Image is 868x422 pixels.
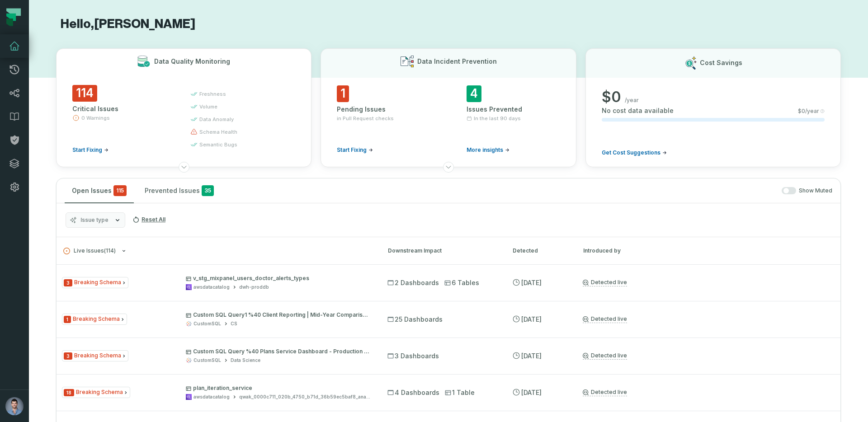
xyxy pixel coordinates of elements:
div: qwak_0000c711_020b_4750_b71d_36b59ec5baf8_analytics_data [239,394,371,400]
a: Detected live [583,389,627,396]
div: Detected [513,247,567,255]
span: Start Fixing [72,146,102,154]
img: avatar of Ori Machlis [5,397,24,415]
div: CustomSQL [193,320,221,327]
span: More insights [467,146,503,154]
h3: Cost Savings [700,58,742,67]
div: Introduced by [583,247,834,255]
a: More insights [467,146,509,154]
span: 25 Dashboards [387,315,443,324]
div: Issues Prevented [467,105,560,114]
span: $ 0 /year [798,108,819,115]
span: semantic bugs [199,141,237,148]
div: CustomSQL [193,357,221,364]
div: Pending Issues [337,105,430,114]
div: awsdatacatalog [193,284,230,291]
span: 114 [72,85,97,102]
relative-time: Aug 14, 2025, 4:02 AM GMT+3 [521,389,542,396]
span: Issue type [80,216,108,224]
span: 0 Warnings [81,114,110,122]
span: 1 Table [445,388,475,397]
span: $ 0 [602,88,621,106]
button: Live Issues(114) [63,248,372,254]
span: Issue Type [62,387,130,398]
button: Issue type [66,212,125,228]
span: /year [625,97,639,104]
span: Get Cost Suggestions [602,149,660,156]
relative-time: Aug 17, 2025, 4:04 AM GMT+3 [521,279,542,286]
div: Show Muted [225,187,832,195]
span: freshness [199,90,226,98]
relative-time: Aug 15, 2025, 4:03 AM GMT+3 [521,315,542,323]
a: Start Fixing [337,146,373,154]
a: Detected live [583,279,627,286]
p: Custom SQL Query1 %40 Client Reporting | Mid-Year Comparisons %28cdc0d6c9%29 [186,311,371,319]
span: 3 Dashboards [387,352,439,361]
a: Detected live [583,315,627,323]
button: Cost Savings$0/yearNo cost data available$0/yearGet Cost Suggestions [585,48,841,167]
span: Start Fixing [337,146,367,154]
span: Live Issues ( 114 ) [63,248,116,254]
span: 4 Dashboards [387,388,439,397]
span: No cost data available [602,106,674,115]
span: Issue Type [62,314,127,325]
span: 1 [337,85,349,102]
span: 2 Dashboards [387,278,439,287]
p: plan_iteration_service [186,384,371,392]
a: Get Cost Suggestions [602,149,667,156]
span: In the last 90 days [474,115,521,122]
span: in Pull Request checks [337,115,394,122]
span: 4 [467,85,481,102]
span: Issue Type [62,277,128,288]
div: Critical Issues [72,104,174,113]
button: Prevented Issues [137,178,221,203]
a: Detected live [583,352,627,360]
h3: Data Quality Monitoring [154,57,230,66]
span: 6 Tables [444,278,479,287]
span: data anomaly [199,116,234,123]
span: critical issues and errors combined [113,185,127,196]
div: CS [231,320,237,327]
a: Start Fixing [72,146,108,154]
button: Open Issues [65,178,134,203]
button: Reset All [129,212,169,227]
span: Severity [64,352,72,360]
span: 35 [202,185,214,196]
div: Data Science [231,357,260,364]
div: Downstream Impact [388,247,496,255]
p: v_stg_mixpanel_users_doctor_alerts_types [186,275,371,282]
button: Data Incident Prevention1Pending Issuesin Pull Request checksStart Fixing4Issues PreventedIn the ... [321,48,576,167]
button: Data Quality Monitoring114Critical Issues0 WarningsStart Fixingfreshnessvolumedata anomalyschema ... [56,48,311,167]
div: awsdatacatalog [193,394,230,400]
relative-time: Aug 15, 2025, 4:03 AM GMT+3 [521,352,542,360]
span: volume [199,103,217,110]
p: Custom SQL Query %40 Plans Service Dashboard - Production %289461f68f%29 [186,348,371,355]
span: schema health [199,128,237,136]
span: Issue Type [62,350,128,361]
h3: Data Incident Prevention [417,57,497,66]
h1: Hello, [PERSON_NAME] [56,16,841,32]
span: Severity [64,316,71,323]
span: Severity [64,389,74,396]
span: Severity [64,279,72,286]
div: dwh-proddb [239,284,269,291]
